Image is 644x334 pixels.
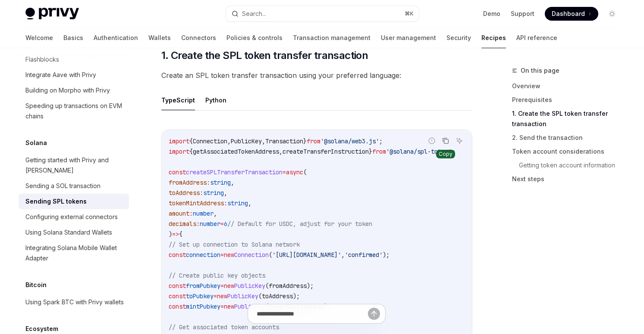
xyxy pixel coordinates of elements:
span: , [227,137,231,145]
a: Dashboard [545,7,598,21]
div: Configuring external connectors [25,212,118,222]
span: = [283,168,286,176]
a: Using Solana Standard Wallets [19,225,129,240]
span: Create an SPL token transfer transaction using your preferred language: [161,69,472,81]
span: ) [169,230,172,238]
span: const [169,282,186,290]
button: Report incorrect code [426,135,437,146]
span: { [189,137,193,145]
span: fromAddress [169,179,207,186]
a: Recipes [481,28,506,48]
a: Wallets [148,28,171,48]
a: Support [511,9,534,18]
span: => [172,230,179,238]
span: string [227,199,248,207]
span: ( [265,282,269,290]
span: = [214,292,217,300]
span: } [303,137,307,145]
span: // Default for USDC, adjust for your token [227,220,372,228]
a: Sending SPL tokens [19,194,129,209]
span: const [169,168,186,176]
span: ( [258,292,262,300]
span: '@solana/web3.js' [320,137,379,145]
span: Transaction [265,137,303,145]
span: , [262,137,265,145]
h5: Solana [25,138,47,148]
span: On this page [521,65,559,76]
span: PublicKey [227,292,258,300]
span: , [231,179,234,186]
div: Integrate Aave with Privy [25,70,96,80]
div: Getting started with Privy and [PERSON_NAME] [25,155,124,176]
span: const [169,251,186,259]
button: Toggle dark mode [605,7,619,21]
button: Python [205,90,226,110]
div: Copy [436,150,455,158]
button: TypeScript [161,90,195,110]
span: : [200,189,203,197]
a: User management [381,28,436,48]
span: import [169,137,189,145]
span: ; [379,137,383,145]
a: Using Spark BTC with Privy wallets [19,294,129,310]
span: Dashboard [552,9,585,18]
span: fromPubkey [186,282,220,290]
span: , [214,210,217,217]
span: '@solana/spl-token' [386,148,452,155]
span: PublicKey [234,282,265,290]
button: Search...⌘K [226,6,419,22]
span: 6 [224,220,227,228]
span: getAssociatedTokenAddress [193,148,279,155]
span: fromAddress [269,282,307,290]
span: ; [452,148,455,155]
span: , [248,199,251,207]
a: API reference [516,28,557,48]
span: string [203,189,224,197]
span: PublicKey [231,137,262,145]
button: Copy the contents from the code block [440,135,451,146]
a: Integrate Aave with Privy [19,67,129,83]
span: = [220,282,224,290]
span: createSPLTransferTransaction [186,168,283,176]
a: Basics [63,28,83,48]
span: connection [186,251,220,259]
span: createTransferInstruction [283,148,369,155]
a: Getting token account information [519,158,626,172]
span: { [189,148,193,155]
a: Security [446,28,471,48]
span: ( [269,251,272,259]
a: Token account considerations [512,145,626,158]
a: Authentication [94,28,138,48]
span: const [169,292,186,300]
span: = [220,251,224,259]
h5: Ecosystem [25,324,58,334]
span: ( [303,168,307,176]
span: , [341,251,345,259]
div: Search... [242,9,266,19]
span: async [286,168,303,176]
span: import [169,148,189,155]
span: from [307,137,320,145]
span: number [193,210,214,217]
a: Demo [483,9,500,18]
span: new [224,282,234,290]
span: ); [307,282,314,290]
a: Building on Morpho with Privy [19,83,129,98]
span: Connection [193,137,227,145]
span: new [224,251,234,259]
span: toAddress [262,292,293,300]
a: Configuring external connectors [19,209,129,225]
span: } [369,148,372,155]
a: Connectors [181,28,216,48]
span: : [196,220,200,228]
span: new [217,292,227,300]
span: , [279,148,283,155]
span: toAddress [169,189,200,197]
a: 1. Create the SPL token transfer transaction [512,107,626,131]
span: = [220,220,224,228]
a: Sending a SOL transaction [19,178,129,194]
span: from [372,148,386,155]
span: // Set up connection to Solana network [169,241,300,248]
span: : [189,210,193,217]
span: number [200,220,220,228]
